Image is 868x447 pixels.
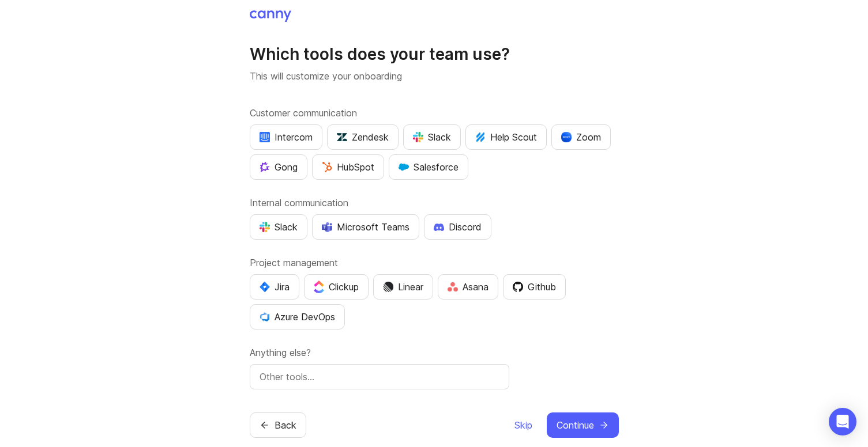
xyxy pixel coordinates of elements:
[514,418,532,432] span: Skip
[322,222,332,232] img: D0GypeOpROL5AAAAAElFTkSuQmCC
[322,160,374,174] div: HubSpot
[322,162,332,172] img: G+3M5qq2es1si5SaumCnMN47tP1CvAZneIVX5dcx+oz+ZLhv4kfP9DwAAAABJRU5ErkJggg==
[513,280,556,294] div: Github
[250,10,291,22] img: Canny Home
[250,412,306,438] button: Back
[383,282,393,292] img: Dm50RERGQWO2Ei1WzHVviWZlaLVriU9uRN6E+tIr91ebaDbMKKPDpFbssSuEG21dcGXkrKsuOVPwCeFJSFAIOxgiKgL2sFHRe...
[475,132,486,142] img: kV1LT1TqjqNHPtRK7+FoaplE1qRq1yqhg056Z8K5Oc6xxgIuf0oNQ9LelJqbcyPisAf0C9LDpX5UIuAAAAAElFTkSuQmCC
[250,69,619,83] p: This will customize your onboarding
[260,280,290,294] div: Jira
[250,256,619,270] label: Project management
[250,274,299,300] button: Jira
[403,124,461,150] button: Slack
[399,160,459,174] div: Salesforce
[448,280,489,294] div: Asana
[260,222,270,232] img: WIAAAAASUVORK5CYII=
[561,132,572,142] img: xLHbn3khTPgAAAABJRU5ErkJggg==
[448,282,458,292] img: Rf5nOJ4Qh9Y9HAAAAAElFTkSuQmCC
[514,412,533,438] button: Skip
[413,130,451,144] div: Slack
[389,154,468,180] button: Salesforce
[337,132,347,142] img: UniZRqrCPz6BHUWevMzgDJ1FW4xaGg2egd7Chm8uY0Al1hkDyjqDa8Lkk0kDEdqKkBok+T4wfoD0P0o6UMciQ8AAAAASUVORK...
[434,223,444,231] img: +iLplPsjzba05dttzK064pds+5E5wZnCVbuGoLvBrYdmEPrXTzGo7zG60bLEREEjvOjaG9Saez5xsOEAbxBwOP6dkea84XY9O...
[250,196,619,210] label: Internal communication
[314,281,324,293] img: j83v6vj1tgY2AAAAABJRU5ErkJggg==
[260,370,499,384] input: Other tools…
[275,418,296,432] span: Back
[312,154,384,180] button: HubSpot
[413,132,423,142] img: WIAAAAASUVORK5CYII=
[304,274,369,300] button: Clickup
[513,282,523,292] img: 0D3hMmx1Qy4j6AAAAAElFTkSuQmCC
[250,44,619,65] h1: Which tools does your team use?
[260,130,313,144] div: Intercom
[503,274,566,300] button: Github
[250,124,322,150] button: Intercom
[250,346,619,359] label: Anything else?
[312,214,419,240] button: Microsoft Teams
[260,132,270,142] img: eRR1duPH6fQxdnSV9IruPjCimau6md0HxlPR81SIPROHX1VjYjAN9a41AAAAAElFTkSuQmCC
[551,124,611,150] button: Zoom
[465,124,547,150] button: Help Scout
[383,280,423,294] div: Linear
[260,312,270,322] img: YKcwp4sHBXAAAAAElFTkSuQmCC
[373,274,433,300] button: Linear
[250,214,307,240] button: Slack
[260,162,270,172] img: qKnp5cUisfhcFQGr1t296B61Fm0WkUVwBZaiVE4uNRmEGBFetJMz8xGrgPHqF1mLDIG816Xx6Jz26AFmkmT0yuOpRCAR7zRpG...
[475,130,537,144] div: Help Scout
[438,274,498,300] button: Asana
[260,310,335,324] div: Azure DevOps
[424,214,491,240] button: Discord
[250,304,345,329] button: Azure DevOps
[260,160,298,174] div: Gong
[547,412,619,438] button: Continue
[561,130,601,144] div: Zoom
[250,106,619,120] label: Customer communication
[314,280,359,294] div: Clickup
[250,154,307,180] button: Gong
[327,124,399,150] button: Zendesk
[260,282,270,292] img: svg+xml;base64,PHN2ZyB4bWxucz0iaHR0cDovL3d3dy53My5vcmcvMjAwMC9zdmciIHZpZXdCb3g9IjAgMCA0MC4zNDMgND...
[399,162,409,172] img: GKxMRLiRsgdWqxrdBeWfGK5kaZ2alx1WifDSa2kSTsK6wyJURKhUuPoQRYzjholVGzT2A2owx2gHwZoyZHHCYJ8YNOAZj3DSg...
[337,130,389,144] div: Zendesk
[829,408,856,435] div: Open Intercom Messenger
[260,220,298,234] div: Slack
[322,220,409,234] div: Microsoft Teams
[557,418,594,432] span: Continue
[434,220,482,234] div: Discord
